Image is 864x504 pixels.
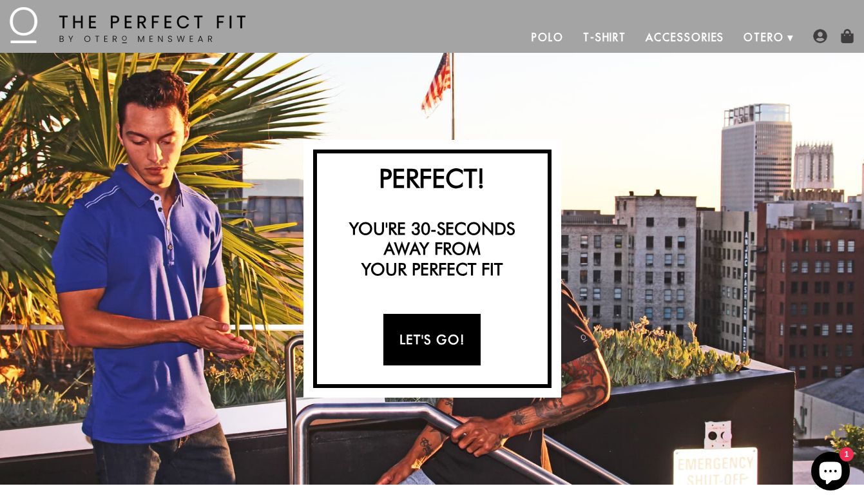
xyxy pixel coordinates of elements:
[323,218,541,279] h3: You're 30-seconds away from your perfect fit
[522,22,573,53] a: Polo
[813,29,827,43] img: user-account-icon.png
[10,7,245,43] img: The Perfect Fit - by Otero Menswear - Logo
[323,162,541,193] h2: Perfect!
[383,314,481,365] a: Let's Go!
[840,29,854,43] img: shopping-bag-icon.png
[734,22,794,53] a: Otero
[636,22,734,53] a: Accessories
[807,452,854,494] inbox-online-store-chat: Shopify online store chat
[573,22,636,53] a: T-Shirt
